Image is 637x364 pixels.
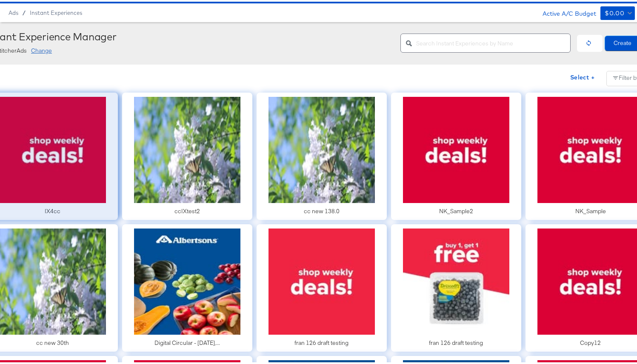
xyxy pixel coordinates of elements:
img: preview [403,95,509,201]
span: Ads [9,8,18,14]
a: Instant Experiences [30,8,82,14]
img: preview [134,95,240,201]
img: preview [269,227,375,333]
div: Active A/C Budget [534,5,596,17]
img: preview [269,95,375,201]
div: NK_Sample [575,206,606,214]
div: $0.00 [605,6,624,17]
img: preview [403,227,509,333]
div: cc new 30th [37,337,69,345]
span: Select + [570,71,594,81]
div: fran 126 draft testing [429,337,483,345]
div: ccIXtest2 [174,206,200,214]
span: / [18,8,30,14]
div: Copy12 [580,337,601,345]
button: $0.00 [600,5,635,18]
div: Digital Circular - [DATE],... [154,337,220,345]
div: cc new 138.0 [304,206,340,214]
div: NK_Sample2 [439,206,473,214]
img: preview [134,227,240,333]
input: Search Instant Experiences by Name [416,29,570,47]
button: Select + [567,69,598,83]
div: fran 126 draft testing [295,337,349,345]
div: Change [31,45,52,53]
